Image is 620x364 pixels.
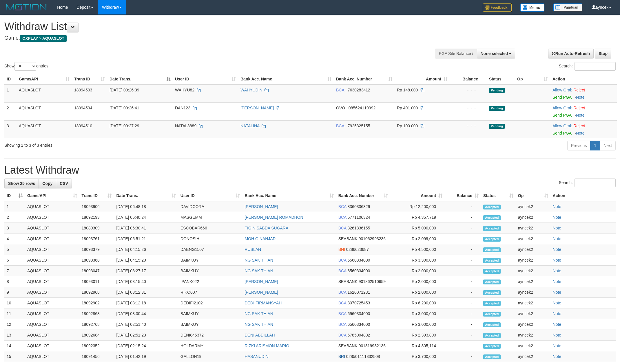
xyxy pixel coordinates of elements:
[178,298,242,308] td: DEDIFI2102
[4,266,25,276] td: 7
[452,105,484,111] div: - - -
[516,341,550,351] td: ayncek2
[173,74,238,84] th: User ID: activate to sort column ascending
[245,301,282,305] a: DEDI FIRMANSYAH
[338,311,347,316] span: BCA
[25,190,79,201] th: Game/API: activate to sort column ascending
[336,88,344,92] span: BCA
[336,106,345,110] span: OVO
[390,223,445,234] td: Rp 5,000,000
[390,287,445,298] td: Rp 2,000,000
[242,190,336,201] th: Bank Acc. Name: activate to sort column ascending
[79,308,114,319] td: 18092868
[553,322,561,327] a: Note
[483,3,512,12] img: Feedback.jpg
[114,212,178,223] td: [DATE] 06:40:24
[390,341,445,351] td: Rp 4,805,114
[114,244,178,255] td: [DATE] 04:15:26
[483,322,501,327] span: Accepted
[553,3,582,11] img: panduan.png
[348,311,370,316] span: Copy 6560334000 to clipboard
[334,74,395,84] th: Bank Acc. Number: activate to sort column ascending
[79,234,114,244] td: 18093761
[550,120,617,138] td: ·
[516,319,550,330] td: ayncek2
[74,88,92,92] span: 18094503
[114,287,178,298] td: [DATE] 03:12:31
[79,223,114,234] td: 18089309
[25,308,79,319] td: AQUASLOT
[114,276,178,287] td: [DATE] 03:15:40
[445,276,481,287] td: -
[487,74,515,84] th: Status
[25,234,79,244] td: AQUASLOT
[4,74,17,84] th: ID
[516,234,550,244] td: ayncek2
[42,181,52,186] span: Copy
[4,276,25,287] td: 8
[395,74,450,84] th: Amount: activate to sort column ascending
[4,164,616,176] h1: Latest Withdraw
[39,179,56,188] a: Copy
[79,255,114,266] td: 18093368
[489,106,505,111] span: Pending
[79,341,114,351] td: 18092352
[452,87,484,93] div: - - -
[483,290,501,295] span: Accepted
[600,141,616,150] a: Next
[516,223,550,234] td: ayncek2
[553,204,561,209] a: Note
[553,269,561,273] a: Note
[576,131,585,135] a: Note
[390,351,445,362] td: Rp 3,700,000
[178,244,242,255] td: DAENG1507
[397,124,418,128] span: Rp 100.000
[238,74,334,84] th: Bank Acc. Name: activate to sort column ascending
[552,88,572,92] a: Allow Grab
[559,179,616,187] label: Search:
[240,124,260,128] a: NATALINA
[553,301,561,305] a: Note
[74,124,92,128] span: 18094510
[573,124,585,128] a: Reject
[4,35,408,41] h4: Game:
[178,287,242,298] td: RIKO007
[553,247,561,252] a: Note
[4,212,25,223] td: 2
[336,190,391,201] th: Bank Acc. Number: activate to sort column ascending
[550,102,617,120] td: ·
[25,298,79,308] td: AQUASLOT
[79,351,114,362] td: 18091456
[114,201,178,212] td: [DATE] 06:48:18
[338,226,347,230] span: BCA
[348,269,370,273] span: Copy 6560334000 to clipboard
[553,343,561,348] a: Note
[178,201,242,212] td: DAVIDCORA
[397,88,418,92] span: Rp 148.000
[348,301,370,305] span: Copy 8070725453 to clipboard
[445,341,481,351] td: -
[175,124,196,128] span: NATAL8889
[79,276,114,287] td: 18093011
[348,226,370,230] span: Copy 3261836155 to clipboard
[338,236,358,241] span: SEABANK
[550,84,617,103] td: ·
[245,322,273,327] a: NG SAK THIAN
[245,247,261,252] a: RUSLAN
[178,341,242,351] td: HOLDARMY
[516,351,550,362] td: ayncek2
[338,279,358,284] span: SEABANK
[445,298,481,308] td: -
[553,354,561,359] a: Note
[245,269,273,273] a: NG SAK THIAN
[338,354,345,359] span: BRI
[4,201,25,212] td: 1
[178,308,242,319] td: BAIMKUY
[435,49,477,58] div: PGA Site Balance /
[348,322,370,327] span: Copy 6560334000 to clipboard
[445,255,481,266] td: -
[390,212,445,223] td: Rp 4,357,719
[4,351,25,362] td: 15
[178,351,242,362] td: GALLON19
[114,308,178,319] td: [DATE] 03:00:44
